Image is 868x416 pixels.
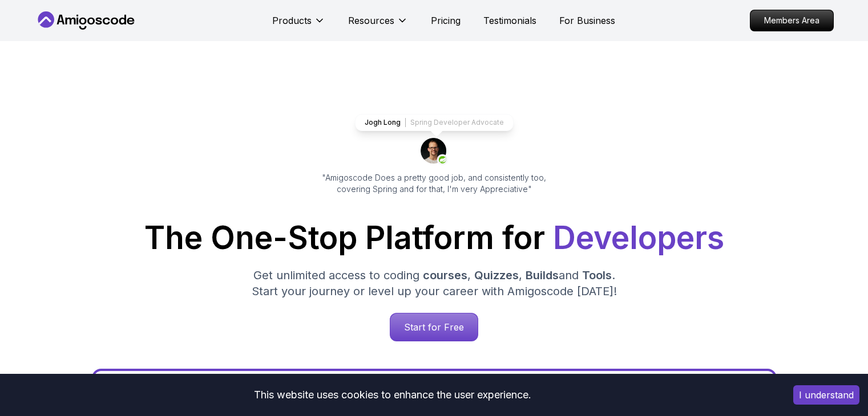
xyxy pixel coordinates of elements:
[431,14,461,27] a: Pricing
[9,382,776,407] div: This website uses cookies to enhance the user experience.
[750,10,834,31] a: Members Area
[272,14,312,27] p: Products
[793,385,859,405] button: Accept cookies
[390,313,478,341] p: Start for Free
[483,14,536,27] a: Testimonials
[243,267,626,299] p: Get unlimited access to coding , , and . Start your journey or level up your career with Amigosco...
[474,268,519,282] span: Quizzes
[348,14,408,36] button: Resources
[559,14,615,27] a: For Business
[410,118,504,127] p: Spring Developer Advocate
[423,268,467,282] span: courses
[365,118,401,127] p: Jogh Long
[526,268,559,282] span: Builds
[750,10,833,31] p: Members Area
[348,14,394,27] p: Resources
[390,313,478,341] a: Start for Free
[582,268,612,282] span: Tools
[306,172,562,195] p: "Amigoscode Does a pretty good job, and consistently too, covering Spring and for that, I'm very ...
[44,222,825,254] h1: The One-Stop Platform for
[272,14,325,36] button: Products
[421,138,448,165] img: josh long
[553,219,724,256] span: Developers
